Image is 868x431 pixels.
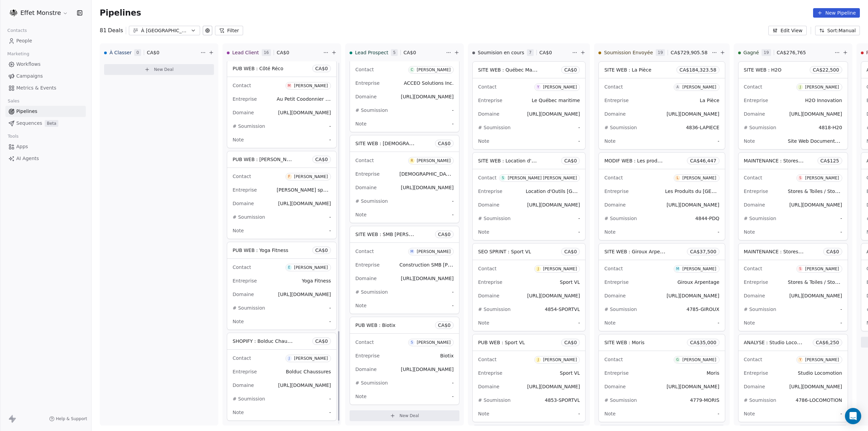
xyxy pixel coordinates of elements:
[350,44,459,132] div: ContactC[PERSON_NAME]EntrepriseACCEO Solutions Inc.Domaine[URL][DOMAIN_NAME]# Soumission-Note-
[560,279,580,285] span: Sport VL
[355,231,434,237] span: SITE WEB : SMB [PERSON_NAME]
[578,229,580,235] span: -
[744,279,768,285] span: Entreprise
[233,319,244,324] span: Note
[744,67,782,73] span: SITE WEB : H2O
[452,120,454,127] span: -
[578,319,580,326] span: -
[800,84,801,90] div: J
[233,355,251,361] span: Contact
[233,174,251,179] span: Contact
[286,369,331,374] span: Bolduc Chaussures
[5,59,86,70] a: Workflows
[355,276,377,281] span: Domaine
[805,357,839,362] div: [PERSON_NAME]
[677,175,679,181] div: L
[604,125,637,130] span: # Soumission
[277,96,358,102] span: Au Petit Coodonnier / Chlorophylle
[744,307,776,312] span: # Soumission
[277,187,341,193] span: [PERSON_NAME] sports inc
[478,307,511,312] span: # Soumission
[682,176,716,180] div: [PERSON_NAME]
[478,98,502,103] span: Entreprise
[604,202,626,208] span: Domaine
[738,334,848,422] div: ANALYSE : Studio LocomotionCA$6,250ContactY[PERSON_NAME]EntrepriseStudio LocomotionDomaine[URL][D...
[717,138,719,144] span: -
[233,123,265,129] span: # Soumission
[289,356,290,361] div: J
[604,248,673,255] span: SITE WEB : Giroux Arpentage
[141,27,188,34] div: À [GEOGRAPHIC_DATA]
[5,118,86,129] a: SequencesBeta
[744,175,762,180] span: Contact
[355,303,367,308] span: Note
[604,175,623,180] span: Contact
[355,249,374,254] span: Contact
[695,216,719,221] span: 4844-PDQ
[5,35,86,46] a: People
[762,49,771,56] span: 19
[560,370,580,376] span: Sport VL
[738,44,833,61] div: Gagné19CA$276,765
[391,49,398,56] span: 5
[744,111,765,117] span: Domaine
[667,293,719,298] span: [URL][DOMAIN_NAME]
[543,267,577,271] div: [PERSON_NAME]
[350,44,445,61] div: Lead Prospect5CA$0
[744,157,813,164] span: MAINTENANCE : Stores-Toiles
[564,157,577,164] span: CA$ 0
[744,98,768,103] span: Entreprise
[604,266,623,271] span: Contact
[8,7,70,19] button: Effet Monstre
[816,339,839,346] span: CA$ 6,250
[744,189,768,194] span: Entreprise
[604,98,629,103] span: Entreprise
[677,279,719,285] span: Giroux Arpentage
[604,189,629,194] span: Entreprise
[452,107,454,114] span: -
[478,357,496,362] span: Contact
[20,8,61,17] span: Effet Monstre
[604,49,653,56] span: Soumission Envoyée
[104,64,214,75] button: New Deal
[671,49,707,56] span: CA$ 729,905.58
[789,293,842,298] span: [URL][DOMAIN_NAME]
[478,111,499,117] span: Domaine
[233,66,283,71] span: PUB WEB : Côté Réco
[478,370,502,376] span: Entreprise
[598,44,710,61] div: Soumission Envoyée19CA$729,905.58
[744,125,776,130] span: # Soumission
[545,307,580,312] span: 4854-SPORTVL
[233,278,257,283] span: Entreprise
[355,121,367,126] span: Note
[502,175,504,181] div: S
[329,227,331,234] span: -
[233,228,244,233] span: Note
[744,229,755,235] span: Note
[744,216,776,221] span: # Soumission
[788,138,847,144] span: Site Web Documentation
[604,340,644,345] span: SITE WEB : Moris
[294,83,328,88] div: [PERSON_NAME]
[16,84,56,92] span: Metrics & Events
[717,229,719,235] span: -
[805,98,842,103] span: H2O Innovation
[604,138,615,144] span: Note
[417,158,451,163] div: [PERSON_NAME]
[233,137,244,142] span: Note
[16,143,28,150] span: Apps
[690,157,716,164] span: CA$ 46,447
[233,305,265,311] span: # Soumission
[604,67,651,73] span: SITE WEB : La Pièce
[329,136,331,143] span: -
[840,215,842,222] span: -
[329,214,331,220] span: -
[744,138,755,144] span: Note
[278,292,331,297] span: [URL][DOMAIN_NAME]
[355,185,377,190] span: Domaine
[16,155,39,162] span: AI Agents
[598,61,725,150] div: SITE WEB : La PièceCA$184,323.58ContactA[PERSON_NAME]EntrepriseLa PièceDomaine[URL][DOMAIN_NAME]#...
[478,66,546,73] span: SITE WEB : Québec Maritime
[5,82,86,94] a: Metrics & Events
[604,216,637,221] span: # Soumission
